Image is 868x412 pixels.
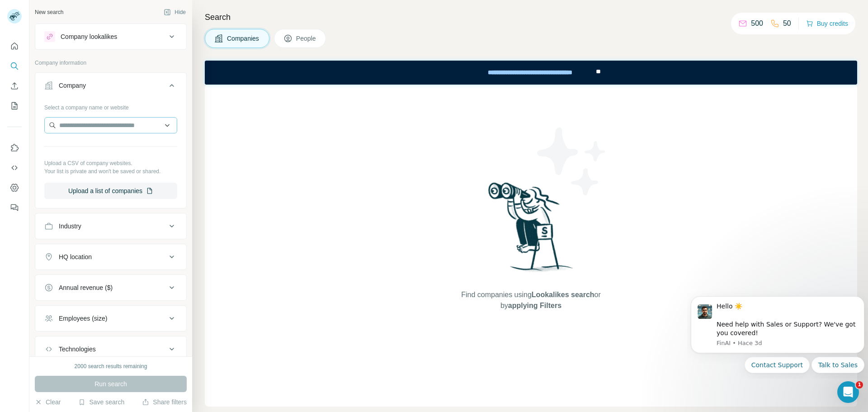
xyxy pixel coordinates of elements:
[687,288,868,379] iframe: Intercom notifications mensaje
[142,398,187,407] button: Share filters
[59,345,96,354] div: Technologies
[35,308,186,329] button: Employees (size)
[35,75,186,100] button: Company
[205,11,857,24] h4: Search
[508,302,561,309] span: applying Filters
[44,183,177,199] button: Upload a list of companies
[7,140,22,156] button: Use Surfe on LinkedIn
[44,100,177,112] div: Select a company name or website
[484,180,578,281] img: Surfe Illustration - Woman searching with binoculars
[35,8,63,16] div: New search
[837,381,859,403] iframe: Intercom live chat
[783,18,791,29] p: 50
[856,381,863,388] span: 1
[75,362,147,370] div: 2000 search results remaining
[532,291,594,298] span: Lookalikes search
[7,180,22,196] button: Dashboard
[7,38,22,54] button: Quick start
[59,252,92,261] div: HQ location
[35,398,61,407] button: Clear
[531,121,613,202] img: Surfe Illustration - Stars
[59,81,86,90] div: Company
[35,59,187,67] p: Company information
[59,283,113,292] div: Annual revenue ($)
[35,215,186,237] button: Industry
[458,289,603,311] span: Find companies using or by
[35,246,186,268] button: HQ location
[296,34,317,43] span: People
[205,61,857,85] iframe: Banner
[78,398,124,407] button: Save search
[157,5,192,19] button: Hide
[59,222,81,231] div: Industry
[44,159,177,167] p: Upload a CSV of company websites.
[44,167,177,175] p: Your list is private and won't be saved or shared.
[7,58,22,74] button: Search
[751,18,763,29] p: 500
[7,78,22,94] button: Enrich CSV
[35,338,186,360] button: Technologies
[7,160,22,176] button: Use Surfe API
[35,277,186,298] button: Annual revenue ($)
[59,314,107,323] div: Employees (size)
[227,34,260,43] span: Companies
[7,199,22,216] button: Feedback
[35,26,186,47] button: Company lookalikes
[7,98,22,114] button: My lists
[806,17,848,30] button: Buy credits
[61,32,117,41] div: Company lookalikes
